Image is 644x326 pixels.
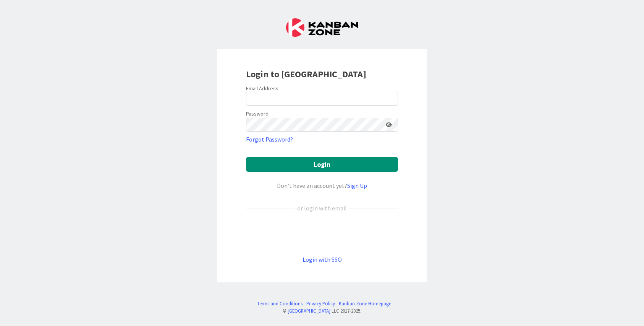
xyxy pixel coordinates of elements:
div: Don’t have an account yet? [246,181,398,190]
label: Email Address [246,85,278,92]
a: Privacy Policy [306,300,335,307]
a: Forgot Password? [246,135,293,144]
a: Sign Up [347,182,367,189]
button: Login [246,157,398,172]
div: © LLC 2017- 2025 . [253,307,391,315]
a: Terms and Conditions [257,300,303,307]
a: [GEOGRAPHIC_DATA] [288,308,330,314]
div: or login with email [295,204,349,213]
b: Login to [GEOGRAPHIC_DATA] [246,68,366,80]
iframe: Botão Iniciar sessão com o Google [242,225,402,242]
a: Kanban Zone Homepage [339,300,391,307]
a: Login with SSO [303,256,342,263]
label: Password [246,110,269,118]
img: Kanban Zone [286,18,358,37]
